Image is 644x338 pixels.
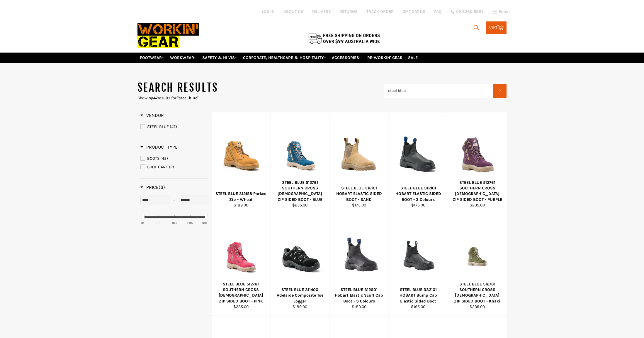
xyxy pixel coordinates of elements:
[329,112,389,214] a: STEEL BLUE 312101 HOBART ELASTIC SIDED BOOT - SANDSTEEL BLUE 312101 HOBART ELASTIC SIDED BOOT - S...
[312,9,331,14] a: DELIVERY
[406,53,420,63] a: SALE
[388,214,448,316] a: STEEL BLUE 332101 HOBART Bump Cap Elastic Sided BootSTEEL BLUE 332101 HOBART Bump Cap Elastic Sid...
[392,185,444,202] div: STEEL BLUE 312101 HOBART ELASTIC SIDED BOOT - 3 Colours
[451,10,484,14] a: 02 6280 5885
[140,184,165,190] h3: Price($)
[434,9,442,14] a: FAQ
[388,112,448,214] a: STEEL BLUE 312101 HOBART ELASTIC SIDED BOOT - 3 ColoursSTEEL BLUE 312101 HOBART ELASTIC SIDED BOO...
[140,112,164,118] h3: Vendor
[448,214,507,316] a: STEEL BLUE 512761 SOUTHERN CROSS LADIES ZIP SIDED BOOT - KhakiSTEEL BLUE 512761 SOUTHERN CROSS [D...
[179,95,197,100] strong: steel blue
[499,10,510,14] span: Email
[172,221,177,225] div: 160
[329,53,364,63] a: ACCESSORIES
[384,84,493,98] input: Search
[270,112,329,214] a: STEEL BLUE 512761 SOUTHERN CROSS LADIES ZIP SIDED BOOT - BLUESTEEL BLUE 512761 SOUTHERN CROSS [DE...
[153,95,158,100] strong: 47
[339,9,358,14] a: RETURNS
[140,196,170,204] input: Min Price
[451,281,503,304] div: STEEL BLUE 512761 SOUTHERN CROSS [DEMOGRAPHIC_DATA] ZIP SIDED BOOT - Khaki
[241,53,329,63] a: CORPORATE, HEALTHCARE & HOSPITALITY
[140,124,208,130] a: STEEL BLUE
[202,221,207,225] div: 310
[451,180,503,202] div: STEEL BLUE 512761 SOUTHERN CROSS [DEMOGRAPHIC_DATA] ZIP SIDED BOOT - PURPLE
[283,9,303,14] a: ABOUT US
[215,281,267,304] div: STEEL BLUE 512761 SOUTHERN CROSS [DEMOGRAPHIC_DATA] ZIP SIDED BOOT - PINK
[159,184,165,190] span: ($)
[211,214,271,316] a: STEEL BLUE 512761 SOUTHERN CROSS LADIES ZIP SIDED BOOT - PINKSTEEL BLUE 512761 SOUTHERN CROSS [DE...
[274,180,326,202] div: STEEL BLUE 512761 SOUTHERN CROSS [DEMOGRAPHIC_DATA] ZIP SIDED BOOT - BLUE
[492,9,510,14] a: Email
[448,112,507,214] a: STEEL BLUE 512761 SOUTHERN CROSS LADIES ZIP SIDED BOOT - PURPLESTEEL BLUE 512761 SOUTHERN CROSS [...
[147,164,168,169] span: SHOE CARE
[270,214,329,316] a: STEEL BLUE 311400 Adelaide Composite Toe JoggerSTEEL BLUE 311400 Adelaide Composite Toe Jogger$18...
[137,80,384,95] h1: Search results
[157,221,160,225] div: 85
[168,53,199,63] a: WORKWEAR
[170,124,177,129] span: (47)
[179,196,208,204] input: Max Price
[392,287,444,304] div: STEEL BLUE 332101 HOBART Bump Cap Elastic Sided Boot
[137,95,384,101] p: Showing results for " "
[333,287,385,304] div: STEEL BLUE 312601 Hobart Elastic Scuff Cap Boot - 3 Colours
[137,19,199,52] img: Workin Gear leaders in Workwear, Safety Boots, PPE, Uniforms. Australia's No.1 in Workwear
[211,112,271,214] a: STEEL BLUE 312158 Parkes Zip - WheatSTEEL BLUE 312158 Parkes Zip - Wheat$189.00
[456,10,484,14] span: 02 6280 5885
[402,9,425,14] a: GIFT CARDS
[307,32,381,45] img: Flat $9.95 shipping Australia wide
[187,221,193,225] div: 235
[486,21,507,34] a: Cart
[140,184,165,190] span: Price
[365,53,405,63] a: RE-WORKIN' GEAR
[147,156,159,161] span: BOOTS
[140,155,208,162] a: BOOTS
[200,53,240,63] a: SAFETY & HI VIS
[262,9,275,14] a: Log in
[141,221,144,225] div: 10
[329,214,389,316] a: STEEL BLUE 312601 Hobart Elastic Scuff Cap Boot - 3 ColoursSTEEL BLUE 312601 Hobart Elastic Scuff...
[169,164,174,169] span: (2)
[333,185,385,202] div: STEEL BLUE 312101 HOBART ELASTIC SIDED BOOT - SAND
[366,9,394,14] a: TRACK ORDER
[160,156,168,161] span: (45)
[170,196,179,206] div: -
[147,124,169,129] span: STEEL BLUE
[274,287,326,304] div: STEEL BLUE 311400 Adelaide Composite Toe Jogger
[140,144,178,150] h3: Product Type
[140,164,208,170] a: SHOE CARE
[137,53,167,63] a: FOOTWEAR
[215,191,267,202] div: STEEL BLUE 312158 Parkes Zip - Wheat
